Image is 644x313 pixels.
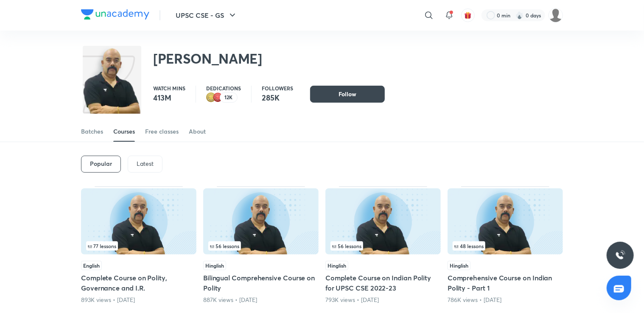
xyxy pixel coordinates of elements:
p: 285K [262,92,293,103]
p: Latest [137,160,154,167]
p: Dedications [206,86,241,91]
h5: Comprehensive Course on Indian Polity - Part 1 [448,273,563,293]
img: streak [515,11,524,20]
button: UPSC CSE - GS [171,7,243,24]
div: Batches [81,127,103,136]
span: Hinglish [325,261,348,270]
p: Watch mins [153,86,185,91]
img: Thumbnail [81,188,196,254]
div: About [189,127,206,136]
span: Hinglish [203,261,226,270]
p: 413M [153,92,185,103]
div: infocontainer [453,241,558,251]
div: Bilingual Comprehensive Course on Polity [203,186,319,304]
span: 77 lessons [88,243,116,249]
a: Batches [81,121,103,142]
h2: [PERSON_NAME] [153,50,262,67]
div: infosection [86,241,191,251]
span: 56 lessons [210,243,239,249]
div: 893K views • 5 years ago [81,296,196,304]
a: Courses [113,121,135,142]
img: educator badge1 [213,92,223,103]
div: 793K views • 3 years ago [325,296,441,304]
img: ttu [615,250,625,260]
div: left [453,241,558,251]
div: left [330,241,436,251]
img: Thumbnail [203,188,319,254]
span: English [81,261,102,270]
div: Comprehensive Course on Indian Polity - Part 1 [448,186,563,304]
img: Company Logo [81,9,149,20]
img: Thumbnail [325,188,441,254]
div: 786K views • 4 years ago [448,296,563,304]
div: infosection [453,241,558,251]
p: Followers [262,86,293,91]
a: Free classes [145,121,179,142]
button: avatar [461,8,475,22]
div: Complete Course on Indian Polity for UPSC CSE 2022-23 [325,186,441,304]
p: 12K [225,95,233,101]
div: Complete Course on Polity, Governance and I.R. [81,186,196,304]
div: Free classes [145,127,179,136]
h5: Bilingual Comprehensive Course on Polity [203,273,319,293]
img: Thumbnail [448,188,563,254]
a: About [189,121,206,142]
span: Hinglish [448,261,470,270]
div: left [86,241,191,251]
div: infosection [208,241,314,251]
div: left [208,241,314,251]
div: infosection [330,241,436,251]
div: Courses [113,127,135,136]
a: Company Logo [81,9,149,22]
span: 48 lessons [454,243,484,249]
img: Sweta Gupta [549,8,563,22]
img: educator badge2 [206,92,216,103]
h5: Complete Course on Indian Polity for UPSC CSE 2022-23 [325,273,441,293]
div: infocontainer [208,241,314,251]
h6: Popular [90,160,112,167]
img: class [83,48,141,128]
button: Follow [310,86,385,103]
div: 887K views • 3 years ago [203,296,319,304]
img: avatar [464,11,472,19]
span: 56 lessons [332,243,361,249]
h5: Complete Course on Polity, Governance and I.R. [81,273,196,293]
span: Follow [339,90,356,98]
div: infocontainer [86,241,191,251]
div: infocontainer [330,241,436,251]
